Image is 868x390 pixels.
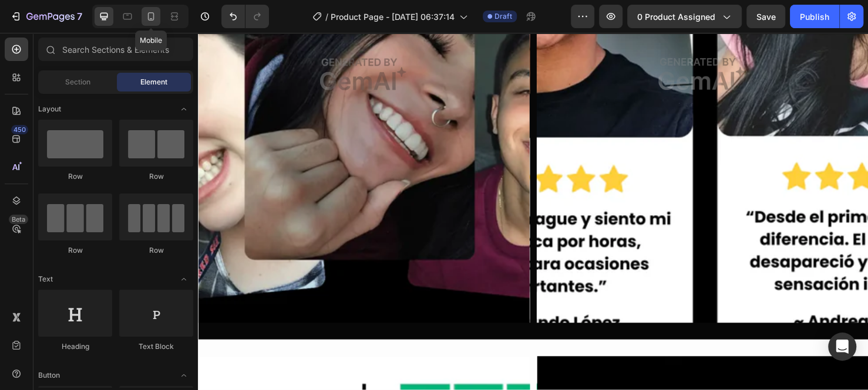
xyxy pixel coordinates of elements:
span: Product Page - [DATE] 06:37:14 [331,11,455,23]
span: Text [38,274,53,284]
span: 0 product assigned [637,11,715,23]
span: Button [38,370,60,381]
span: / [325,11,328,23]
div: Row [119,171,193,182]
button: Publish [790,5,839,28]
div: Publish [800,11,829,23]
button: Save [746,5,785,28]
iframe: Design area [198,33,868,390]
div: 450 [11,125,28,134]
p: 7 [77,9,82,23]
div: Row [119,245,193,256]
div: Heading [38,341,112,352]
span: Layout [38,104,61,114]
button: 7 [5,5,88,28]
span: Toggle open [174,100,193,118]
span: Section [65,77,90,87]
div: Row [38,171,112,182]
div: Undo/Redo [221,5,269,28]
div: Open Intercom Messenger [828,333,856,361]
input: Search Sections & Elements [38,38,193,61]
span: Toggle open [174,366,193,385]
div: Beta [9,215,28,224]
div: Row [38,245,112,256]
span: Draft [494,11,512,22]
span: Toggle open [174,270,193,289]
button: 0 product assigned [627,5,742,28]
span: Save [756,12,776,22]
div: Text Block [119,341,193,352]
span: Element [140,77,167,87]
